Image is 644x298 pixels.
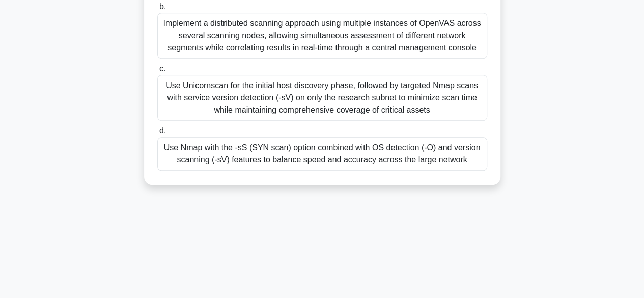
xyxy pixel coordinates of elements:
[159,2,166,11] span: b.
[157,75,487,121] div: Use Unicornscan for the initial host discovery phase, followed by targeted Nmap scans with servic...
[159,126,166,135] span: d.
[157,137,487,171] div: Use Nmap with the -sS (SYN scan) option combined with OS detection (-O) and version scanning (-sV...
[157,13,487,59] div: Implement a distributed scanning approach using multiple instances of OpenVAS across several scan...
[159,64,165,73] span: c.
